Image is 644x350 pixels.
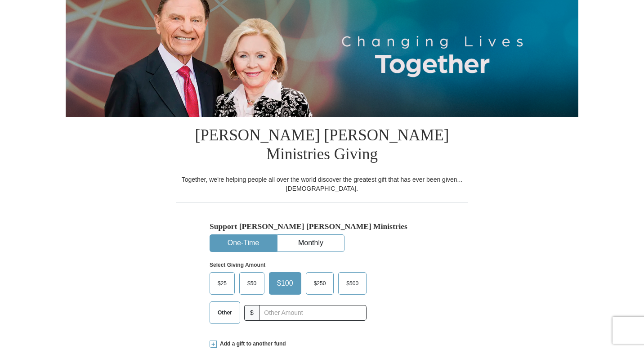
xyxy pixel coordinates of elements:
[273,277,298,290] span: $100
[176,117,468,175] h1: [PERSON_NAME] [PERSON_NAME] Ministries Giving
[309,277,331,290] span: $250
[213,277,231,290] span: $25
[277,235,344,251] button: Monthly
[259,305,367,321] input: Other Amount
[217,340,286,348] span: Add a gift to another fund
[244,305,259,321] span: $
[342,277,363,290] span: $500
[213,306,237,319] span: Other
[176,175,468,193] div: Together, we're helping people all over the world discover the greatest gift that has ever been g...
[210,262,265,268] strong: Select Giving Amount
[210,222,434,231] h5: Support [PERSON_NAME] [PERSON_NAME] Ministries
[210,235,277,251] button: One-Time
[243,277,261,290] span: $50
